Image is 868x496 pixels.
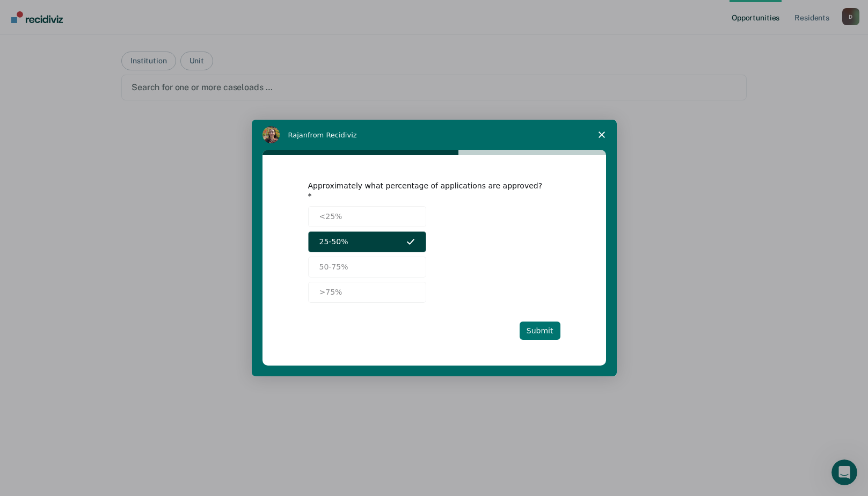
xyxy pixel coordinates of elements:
[319,287,342,298] span: >75%
[520,322,560,340] button: Submit
[308,282,426,303] button: >75%
[308,257,426,278] button: 50-75%
[288,131,308,139] span: Rajan
[319,261,348,273] span: 50-75%
[308,131,357,139] span: from Recidiviz
[319,211,342,222] span: <25%
[308,181,544,200] div: Approximately what percentage of applications are approved?
[262,126,280,143] img: Profile image for Rajan
[587,120,617,150] span: Close survey
[308,206,426,227] button: <25%
[308,231,426,252] button: 25-50%
[319,236,348,247] span: 25-50%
